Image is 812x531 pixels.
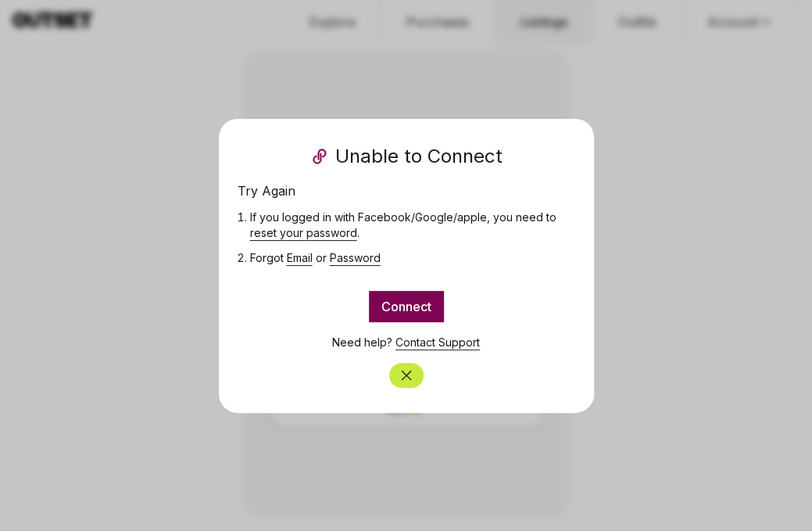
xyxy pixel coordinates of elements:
[369,291,444,322] button: Connect
[389,363,424,388] button: Close
[250,210,563,250] li: If you logged in with Facebook/Google/apple, you need to .
[335,144,503,169] span: Unable to Connect
[238,335,575,350] p: Need help?
[238,181,575,210] div: Try Again
[250,250,563,266] div: Forgot or
[287,251,313,264] a: Email
[395,335,480,349] a: Contact Support
[330,251,381,264] a: Password
[310,147,329,166] img: Poshmark logo
[250,226,357,239] a: reset your password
